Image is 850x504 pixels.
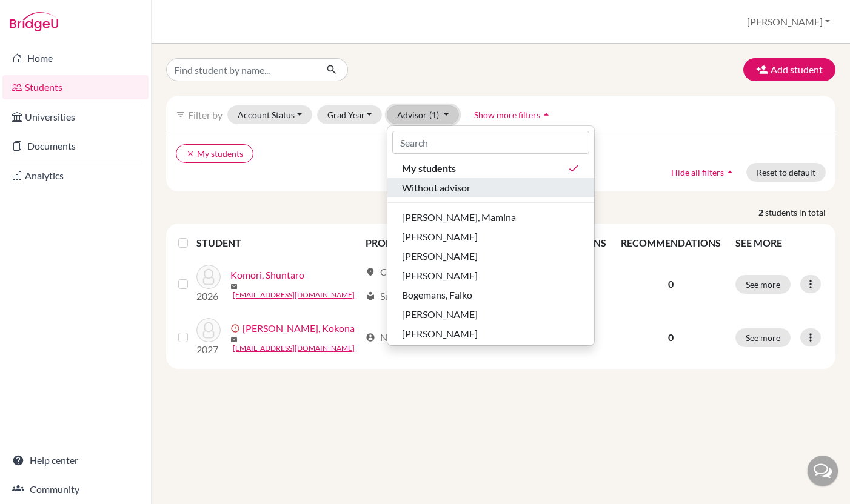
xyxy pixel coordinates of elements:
span: Hide all filters [671,167,724,177]
span: Bogemans, Falko [402,288,472,302]
img: Komori, Shuntaro [196,265,221,289]
span: (1) [429,110,439,120]
button: Account Status [227,105,312,124]
button: Show more filtersarrow_drop_up [464,105,563,124]
span: students in total [765,206,835,219]
span: My students [402,161,456,176]
input: Find student by name... [166,58,316,81]
button: Without advisor [387,178,594,197]
p: 2027 [196,342,221,357]
div: Advisor(1) [387,125,595,346]
button: Reset to default [746,163,826,182]
a: [EMAIL_ADDRESS][DOMAIN_NAME] [233,290,355,300]
span: Without advisor [402,181,470,195]
div: Country (3) [366,265,429,279]
button: See more [735,328,791,347]
i: clear [186,150,195,158]
a: Universities [2,105,149,129]
div: Subject (1) [366,289,424,303]
button: [PERSON_NAME] [387,324,594,343]
span: [PERSON_NAME], Mamina [402,210,516,225]
a: Help center [2,448,149,472]
span: error_outline [230,323,243,333]
span: mail [230,336,238,343]
a: Documents [2,134,149,158]
p: 2026 [196,289,221,303]
th: STUDENT [196,228,358,257]
a: [PERSON_NAME], Kokona [243,321,355,336]
span: Show more filters [474,110,540,120]
i: arrow_drop_up [540,108,552,121]
button: [PERSON_NAME] [387,247,594,266]
span: [PERSON_NAME] [402,327,478,341]
th: RECOMMENDATIONS [614,228,728,257]
span: Filter by [188,109,223,121]
button: clearMy students [176,144,253,163]
img: Shiomi, Kokona [196,318,221,342]
span: [PERSON_NAME] [402,307,478,322]
a: Komori, Shuntaro [230,268,304,282]
p: 0 [621,277,721,291]
img: Bridge-U [10,12,58,31]
button: [PERSON_NAME] [387,266,594,285]
span: mail [230,283,238,290]
span: [PERSON_NAME] [402,249,478,264]
th: PROFILE [358,228,450,257]
button: [PERSON_NAME] [741,10,835,33]
i: filter_list [176,110,186,119]
input: Search [392,131,589,154]
i: done [567,162,580,174]
button: My studentsdone [387,159,594,178]
strong: 2 [758,206,765,219]
span: location_on [366,267,375,277]
a: Home [2,46,149,70]
div: No interest [366,330,427,345]
i: arrow_drop_up [724,166,736,178]
button: [PERSON_NAME] [387,305,594,324]
button: Bogemans, Falko [387,285,594,305]
span: Help [28,8,53,19]
p: 0 [621,330,721,345]
button: Add student [743,58,835,81]
span: local_library [366,291,375,301]
a: Analytics [2,164,149,188]
span: [PERSON_NAME] [402,230,478,244]
button: [PERSON_NAME] [387,227,594,247]
a: Students [2,75,149,99]
button: Grad Year [317,105,383,124]
button: See more [735,275,791,294]
span: account_circle [366,333,375,342]
a: Community [2,477,149,502]
button: Advisor(1) [387,105,459,124]
button: Hide all filtersarrow_drop_up [661,163,746,182]
button: [PERSON_NAME], Mamina [387,208,594,227]
a: [EMAIL_ADDRESS][DOMAIN_NAME] [233,343,355,354]
span: [PERSON_NAME] [402,268,478,283]
th: SEE MORE [728,228,831,257]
